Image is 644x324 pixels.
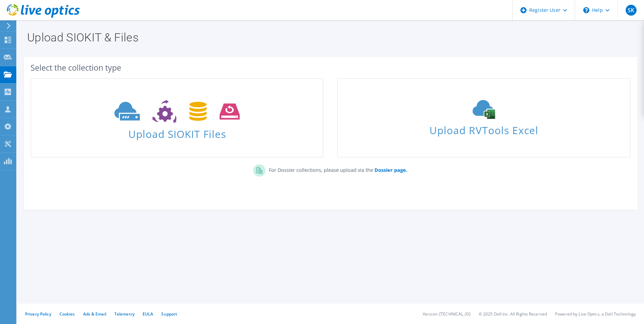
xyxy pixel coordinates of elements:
b: Dossier page. [374,167,407,173]
svg: \n [583,7,589,13]
li: Powered by Live Optics, a Dell Technology [555,311,636,317]
a: Upload SIOKIT Files [31,78,324,158]
a: Cookies [59,311,75,317]
div: Select the collection type [31,64,630,71]
a: Privacy Policy [25,311,51,317]
a: Support [161,311,177,317]
span: Upload SIOKIT Files [31,125,323,139]
li: Version: [TECHNICAL_ID] [423,311,471,317]
p: For Dossier collections, please upload via the [265,164,407,174]
a: Ads & Email [83,311,106,317]
span: SK [626,5,637,16]
a: EULA [143,311,153,317]
a: Upload RVTools Excel [337,78,630,158]
span: Upload RVTools Excel [338,121,629,136]
a: Telemetry [114,311,134,317]
h1: Upload SIOKIT & Files [27,32,630,43]
a: Dossier page. [373,167,407,173]
li: © 2025 Dell Inc. All Rights Reserved [479,311,547,317]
